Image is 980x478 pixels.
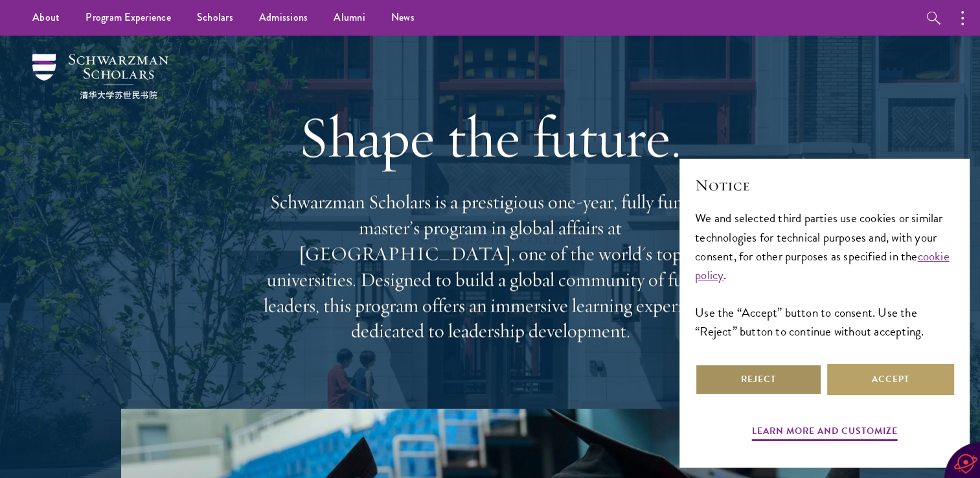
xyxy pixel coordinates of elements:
[827,364,954,395] button: Accept
[695,209,954,340] div: We and selected third parties use cookies or similar technologies for technical purposes and, wit...
[695,247,950,284] a: cookie policy
[752,423,898,443] button: Learn more and customize
[695,174,954,196] h2: Notice
[32,54,168,99] img: Schwarzman Scholars
[257,100,724,173] h1: Shape the future.
[695,364,822,395] button: Reject
[257,189,724,344] p: Schwarzman Scholars is a prestigious one-year, fully funded master’s program in global affairs at...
